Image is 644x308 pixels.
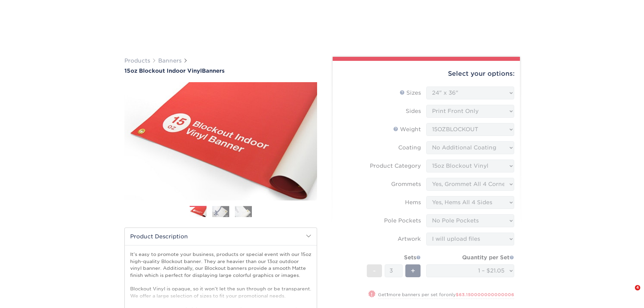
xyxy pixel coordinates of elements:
[158,57,182,64] a: Banners
[212,206,229,217] img: Banners 02
[124,75,317,208] img: 15oz Blockout Indoor Vinyl 01
[635,285,640,290] span: 4
[124,68,317,74] a: 15oz Blockout Indoor VinylBanners
[235,206,252,217] img: Banners 03
[125,228,317,245] h2: Product Description
[621,285,637,301] iframe: Intercom live chat
[124,57,150,64] a: Products
[124,68,202,74] span: 15oz Blockout Indoor Vinyl
[338,61,515,87] div: Select your options:
[190,206,207,218] img: Banners 01
[124,68,317,74] h1: Banners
